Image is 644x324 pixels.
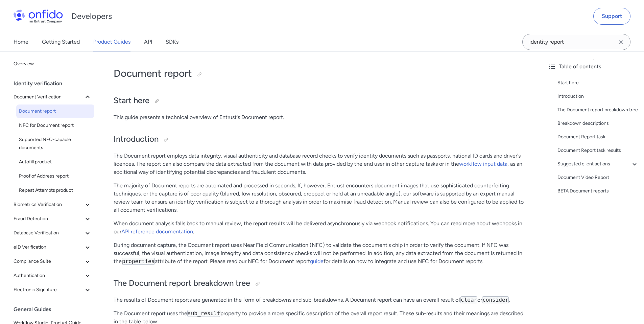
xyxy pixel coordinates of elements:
a: Document Video Report [557,173,639,182]
h2: The Document report breakdown tree [114,278,529,289]
span: Electronic Signature [14,286,84,294]
span: Biometrics Verification [14,201,84,209]
a: Document Report task [557,133,639,141]
a: Repeat Attempts product [16,184,94,197]
button: Compliance Suite [11,255,94,268]
a: Proof of Address report [16,169,94,183]
a: Overview [11,57,94,71]
button: Database Verification [11,226,94,240]
svg: Clear search field button [617,38,625,46]
a: Start here [557,79,639,87]
span: Overview [14,60,92,68]
a: Document Report task results [557,146,639,155]
span: Fraud Detection [14,215,84,223]
a: The Document report breakdown tree [557,106,639,114]
a: Product Guides [93,32,130,51]
p: When document analysis falls back to manual review, the report results will be delivered asynchro... [114,219,529,236]
button: Biometrics Verification [11,198,94,211]
a: Document report [16,105,94,118]
button: Document Verification [11,90,94,104]
a: Supported NFC-capable documents [16,133,94,155]
p: The results of Document reports are generated in the form of breakdowns and sub-breakdowns. A Doc... [114,296,529,304]
h2: Introduction [114,134,529,145]
span: Repeat Attempts product [19,186,92,194]
span: Authentication [14,272,84,280]
h2: Start here [114,95,529,107]
code: clear [460,296,477,303]
a: guide [310,258,324,264]
button: Authentication [11,269,94,282]
span: Supported NFC-capable documents [19,136,92,152]
span: Proof of Address report [19,172,92,180]
a: API [144,32,152,51]
a: API reference documentation [121,228,193,235]
p: During document capture, the Document report uses Near Field Communication (NFC) to validate the ... [114,241,529,265]
span: eID Verification [14,243,84,251]
a: workflow input data [459,161,507,167]
span: Document Verification [14,93,84,101]
button: eID Verification [11,240,94,254]
a: Support [593,8,630,25]
button: Electronic Signature [11,283,94,297]
span: NFC for Document report [19,121,92,130]
p: The majority of Document reports are automated and processed in seconds. If, however, Entrust enc... [114,182,529,214]
input: Onfido search input field [522,34,630,50]
span: Database Verification [14,229,84,237]
a: Autofill product [16,155,94,169]
span: Autofill product [19,158,92,166]
code: properties [122,258,155,265]
div: General Guides [14,303,97,316]
a: SDKs [166,32,178,51]
a: NFC for Document report [16,119,94,132]
a: Getting Started [42,32,80,51]
a: Breakdown descriptions [557,119,639,128]
a: BETA Document reports [557,187,639,195]
h1: Developers [71,11,112,22]
h1: Document report [114,67,529,80]
code: consider [482,296,509,303]
img: Onfido Logo [14,9,63,23]
span: Document report [19,107,92,115]
div: Identity verification [14,77,97,90]
p: The Document report employs data integrity, visual authenticity and database record checks to ver... [114,152,529,176]
a: Introduction [557,92,639,100]
span: Compliance Suite [14,257,84,265]
button: Fraud Detection [11,212,94,226]
a: Home [14,32,28,51]
a: Suggested client actions [557,160,639,168]
div: Table of contents [548,63,639,71]
p: This guide presents a technical overview of Entrust's Document report. [114,113,529,121]
code: sub_result [187,310,220,317]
